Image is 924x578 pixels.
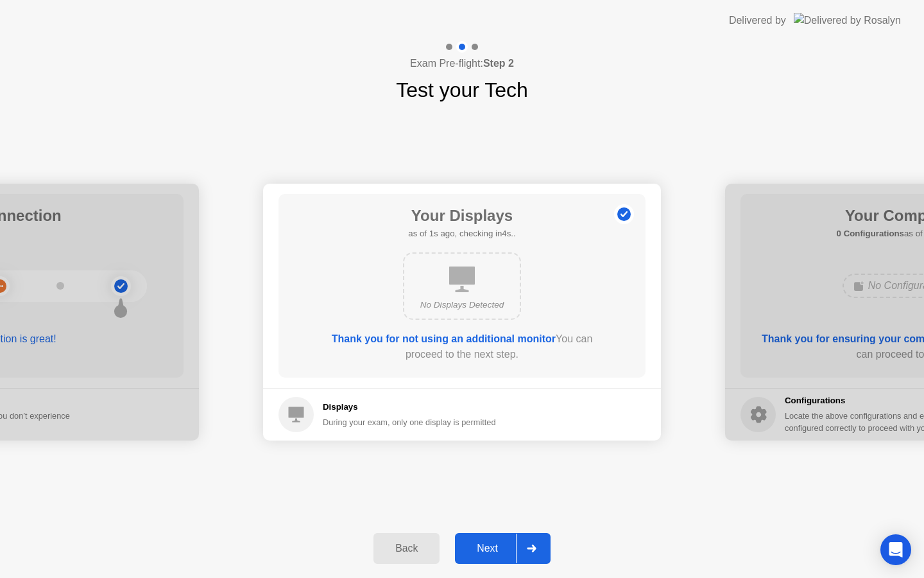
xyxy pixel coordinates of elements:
[794,13,901,28] img: Delivered by Rosalyn
[408,227,515,240] h5: as of 1s ago, checking in4s..
[408,204,515,227] h1: Your Displays
[323,401,496,414] h5: Displays
[729,13,786,28] div: Delivered by
[377,543,436,554] div: Back
[410,56,514,71] h4: Exam Pre-flight:
[396,74,528,105] h1: Test your Tech
[315,331,609,362] div: You can proceed to the next step.
[455,533,551,564] button: Next
[323,416,496,428] div: During your exam, only one display is permitted
[483,58,514,69] b: Step 2
[332,333,556,344] b: Thank you for not using an additional monitor
[880,534,911,565] div: Open Intercom Messenger
[415,299,509,311] div: No Displays Detected
[459,543,516,554] div: Next
[373,533,440,564] button: Back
